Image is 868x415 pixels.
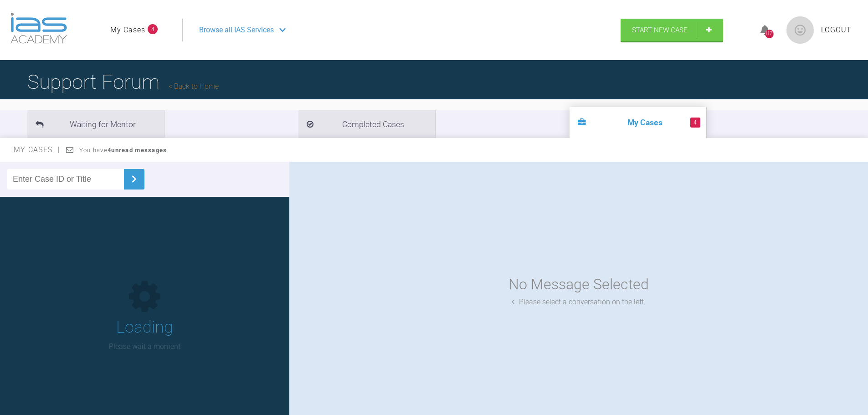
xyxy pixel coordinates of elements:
[108,147,167,154] strong: 4 unread messages
[27,66,219,98] h1: Support Forum
[148,24,158,34] span: 4
[786,16,814,44] img: profile.png
[570,107,706,138] li: My Cases
[116,314,173,341] h1: Loading
[512,296,646,308] div: Please select a conversation on the left.
[110,24,145,36] a: My Cases
[27,110,164,138] li: Waiting for Mentor
[690,118,700,128] span: 4
[10,13,67,44] img: logo-light.3e3ef733.png
[7,169,124,190] input: Enter Case ID or Title
[127,172,141,186] img: chevronRight.28bd32b0.svg
[14,145,61,154] span: My Cases
[621,19,723,41] a: Start New Case
[508,273,649,296] div: No Message Selected
[199,24,274,36] span: Browse all IAS Services
[79,147,167,154] span: You have
[765,30,774,38] div: 1171
[298,110,435,138] li: Completed Cases
[632,26,688,34] span: Start New Case
[821,24,852,36] a: Logout
[109,341,180,353] p: Please wait a moment
[169,82,219,91] a: Back to Home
